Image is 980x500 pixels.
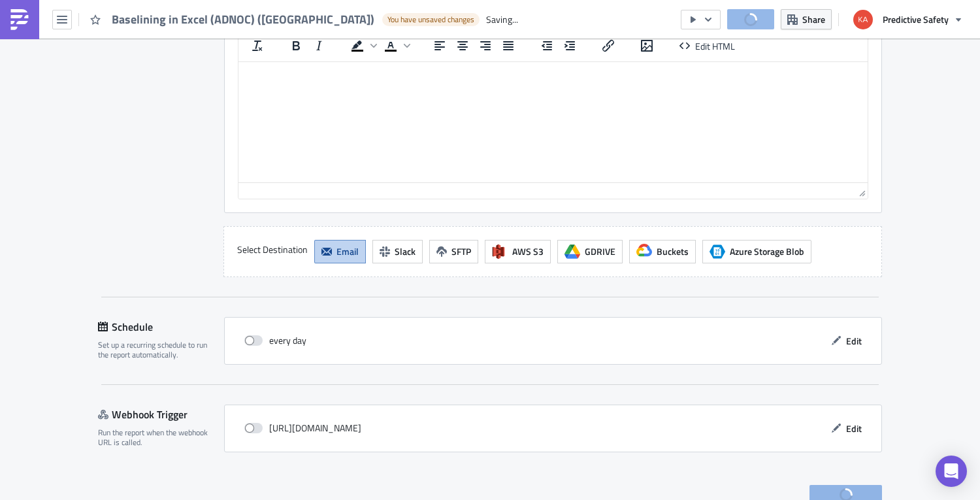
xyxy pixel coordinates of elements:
[559,37,581,55] button: Increase indent
[512,244,544,258] span: AWS S3
[244,418,361,438] div: [URL][DOMAIN_NAME]
[314,240,366,263] button: Email
[429,240,478,263] button: SFTP
[936,456,967,487] div: Open Intercom Messenger
[657,244,689,258] span: Buckets
[98,340,216,360] div: Set up a recurring schedule to run the report automatically.
[845,5,970,34] button: Predictive Safety
[710,244,725,259] span: Azure Storage Blob
[585,244,615,258] span: GDRIVE
[308,37,330,55] button: Italic
[636,37,658,55] button: Insert/edit image
[486,14,518,25] span: Saving...
[846,422,862,435] span: Edit
[285,37,307,55] button: Bold
[98,427,216,448] div: Run the report when the webhook URL is called.
[702,240,811,263] button: Azure Storage BlobAzure Storage Blob
[237,240,308,259] label: Select Destination
[846,334,862,348] span: Edit
[98,405,224,424] div: Webhook Trigger
[238,62,868,182] iframe: Rich Text Area
[674,37,740,55] button: Edit HTML
[346,37,379,55] div: Background color
[372,240,423,263] button: Slack
[246,37,269,55] button: Clear formatting
[98,317,224,337] div: Schedule
[825,331,868,351] button: Edit
[825,418,868,439] button: Edit
[629,240,696,263] button: Buckets
[387,14,474,25] span: You have unsaved changes
[485,240,551,263] button: AWS S3
[451,244,471,258] span: SFTP
[429,37,451,55] button: Align left
[854,183,868,199] div: Resize
[9,9,30,30] img: PushMetrics
[451,37,474,55] button: Align center
[395,244,416,258] span: Slack
[883,12,949,26] span: Predictive Safety
[497,37,519,55] button: Justify
[380,37,412,55] div: Text color
[112,12,376,27] span: Baselining in Excel (ADNOC) ([GEOGRAPHIC_DATA])
[244,331,306,350] div: every day
[597,37,619,55] button: Insert/edit link
[536,37,558,55] button: Decrease indent
[852,8,874,31] img: Avatar
[474,37,497,55] button: Align right
[695,39,735,52] span: Edit HTML
[336,244,359,258] span: Email
[781,9,832,29] button: Share
[557,240,623,263] button: GDRIVE
[730,244,804,258] span: Azure Storage Blob
[802,12,825,26] span: Share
